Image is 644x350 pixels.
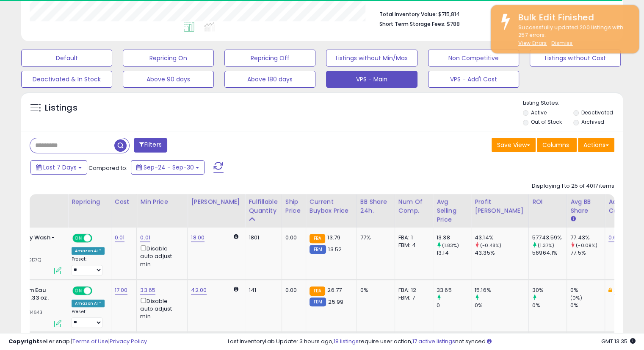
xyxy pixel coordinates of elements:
[310,197,353,215] div: Current Buybox Price
[72,309,105,328] div: Preset:
[537,138,577,152] button: Columns
[570,302,605,309] div: 0%
[532,286,567,294] div: 30%
[523,99,623,107] p: Listing States:
[115,286,128,294] a: 17.00
[249,234,275,242] div: 1801
[530,50,621,67] button: Listings without Cost
[398,286,426,294] div: FBA: 12
[285,234,299,242] div: 0.00
[398,234,426,242] div: FBA: 1
[285,197,302,215] div: Ship Price
[437,197,467,224] div: Avg Selling Price
[447,20,460,28] span: $788
[398,197,429,215] div: Num of Comp.
[428,71,519,88] button: VPS - Add'l Cost
[144,163,194,172] span: Sep-24 - Sep-30
[475,234,528,242] div: 43.14%
[334,337,359,345] a: 18 listings
[249,286,275,294] div: 141
[412,337,455,345] a: 17 active listings
[249,197,278,215] div: Fulfillable Quantity
[442,242,459,249] small: (1.83%)
[224,50,315,67] button: Repricing Off
[88,164,127,172] span: Compared to:
[327,286,342,294] span: 26.77
[140,197,184,206] div: Min Price
[532,182,614,190] div: Displaying 1 to 25 of 4017 items
[538,242,554,249] small: (1.37%)
[72,300,105,307] div: Amazon AI *
[191,286,207,294] a: 42.00
[492,138,536,152] button: Save View
[531,118,562,125] label: Out of Stock
[328,245,342,253] span: 13.52
[475,302,528,309] div: 0%
[43,163,77,172] span: Last 7 Days
[360,197,391,215] div: BB Share 24h.
[310,234,325,243] small: FBA
[512,24,633,47] div: Successfully updated 200 listings with 257 errors.
[480,242,501,249] small: (-0.48%)
[285,286,299,294] div: 0.00
[578,138,614,152] button: Actions
[379,20,445,28] b: Short Term Storage Fees:
[134,138,167,153] button: Filters
[228,338,636,346] div: Last InventoryLab Update: 3 hours ago, require user action, not synced.
[115,197,133,206] div: Cost
[532,234,567,242] div: 57743.59%
[437,249,471,257] div: 13.14
[327,233,340,242] span: 13.79
[72,256,105,275] div: Preset:
[326,71,417,88] button: VPS - Main
[360,234,388,242] div: 77%
[72,197,108,206] div: Repricing
[608,233,620,242] a: 0.60
[72,337,108,345] a: Terms of Use
[601,337,636,345] span: 2025-10-8 13:35 GMT
[224,71,315,88] button: Above 180 days
[73,287,84,294] span: ON
[191,197,241,206] div: [PERSON_NAME]
[570,197,601,215] div: Avg BB Share
[8,338,147,346] div: seller snap | |
[191,233,205,242] a: 18.00
[21,50,112,67] button: Default
[310,297,326,306] small: FBM
[532,249,567,257] div: 56964.1%
[437,234,471,242] div: 13.38
[512,11,633,24] div: Bulk Edit Finished
[531,109,547,116] label: Active
[45,102,77,114] h5: Listings
[123,71,214,88] button: Above 90 days
[608,197,639,215] div: Additional Cost
[379,8,608,19] li: $715,814
[581,109,613,116] label: Deactivated
[570,294,582,301] small: (0%)
[581,118,604,125] label: Archived
[437,302,471,309] div: 0
[91,235,105,242] span: OFF
[310,286,325,296] small: FBA
[551,39,572,47] u: Dismiss
[72,247,105,255] div: Amazon AI *
[140,244,181,268] div: Disable auto adjust min
[131,160,205,175] button: Sep-24 - Sep-30
[73,235,84,242] span: ON
[570,234,605,242] div: 77.43%
[614,286,626,294] a: 2.00
[123,50,214,67] button: Repricing On
[532,197,563,206] div: ROI
[518,39,547,47] a: View Errors
[542,141,569,149] span: Columns
[398,294,426,302] div: FBM: 7
[115,233,125,242] a: 0.01
[570,215,575,223] small: Avg BB Share.
[310,245,326,254] small: FBM
[91,287,105,294] span: OFF
[326,50,417,67] button: Listings without Min/Max
[570,249,605,257] div: 77.5%
[21,71,112,88] button: Deactivated & In Stock
[475,286,528,294] div: 15.16%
